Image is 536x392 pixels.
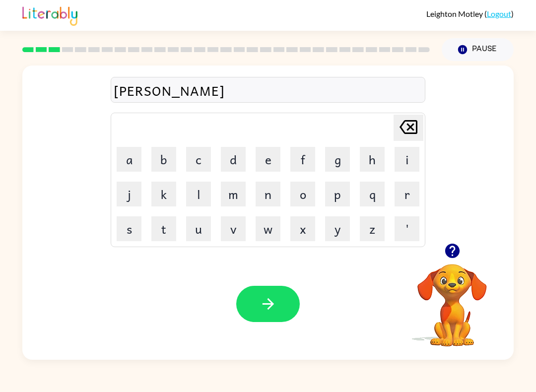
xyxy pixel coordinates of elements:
[325,216,350,241] button: y
[256,147,280,172] button: e
[360,216,385,241] button: z
[114,80,422,101] div: [PERSON_NAME]
[117,182,141,206] button: j
[290,182,315,206] button: o
[290,147,315,172] button: f
[360,182,385,206] button: q
[256,182,280,206] button: n
[186,147,211,172] button: c
[186,216,211,241] button: u
[221,216,246,241] button: v
[426,9,514,18] div: ( )
[360,147,385,172] button: h
[221,182,246,206] button: m
[325,147,350,172] button: g
[325,182,350,206] button: p
[395,216,419,241] button: '
[186,182,211,206] button: l
[22,4,77,26] img: Literably
[117,147,141,172] button: a
[290,216,315,241] button: x
[151,216,176,241] button: t
[402,249,502,348] video: Your browser must support playing .mp4 files to use Literably. Please try using another browser.
[395,182,419,206] button: r
[151,147,176,172] button: b
[442,38,514,61] button: Pause
[395,147,419,172] button: i
[117,216,141,241] button: s
[256,216,280,241] button: w
[221,147,246,172] button: d
[487,9,511,18] a: Logout
[426,9,484,18] span: Leighton Motley
[151,182,176,206] button: k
